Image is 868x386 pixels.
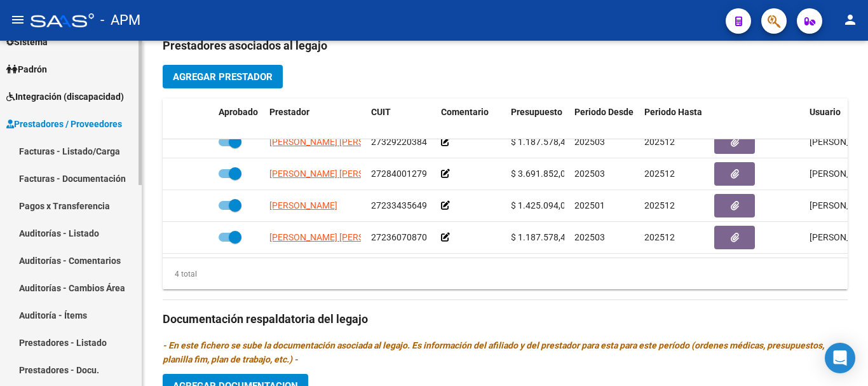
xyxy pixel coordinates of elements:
span: [PERSON_NAME] [269,200,337,210]
span: $ 1.425.094,08 [511,200,571,210]
datatable-header-cell: Periodo Hasta [639,99,709,141]
datatable-header-cell: Prestador [264,99,366,141]
span: Prestador [269,107,309,117]
span: Aprobado [219,107,258,117]
span: 27233435649 [371,200,427,210]
div: Open Intercom Messenger [825,343,855,373]
span: 27329220384 [371,137,427,147]
i: - En este fichero se sube la documentación asociada al legajo. Es información del afiliado y del ... [163,340,824,364]
mat-icon: menu [10,12,25,27]
span: 202503 [574,137,605,147]
span: Periodo Desde [574,107,634,117]
span: [PERSON_NAME] [PERSON_NAME] [269,169,407,179]
span: Usuario [810,107,841,117]
span: [PERSON_NAME] [PERSON_NAME] [269,137,407,147]
datatable-header-cell: Comentario [436,99,506,141]
span: Sistema [6,35,48,49]
span: CUIT [371,107,391,117]
h3: Prestadores asociados al legajo [163,37,848,55]
mat-icon: person [843,12,858,27]
datatable-header-cell: Aprobado [214,99,264,141]
span: Comentario [441,107,489,117]
span: [PERSON_NAME] [PERSON_NAME] [269,232,407,242]
span: 202512 [644,137,675,147]
datatable-header-cell: CUIT [366,99,436,141]
span: $ 3.691.852,00 [511,169,571,179]
span: 202501 [574,200,605,210]
span: $ 1.187.578,40 [511,137,571,147]
span: 202512 [644,232,675,242]
span: 202503 [574,232,605,242]
span: - APM [100,6,140,34]
datatable-header-cell: Presupuesto [506,99,569,141]
span: 202512 [644,200,675,210]
span: Presupuesto [511,107,562,117]
span: 202503 [574,169,605,179]
span: $ 1.187.578,40 [511,232,571,242]
span: 27284001279 [371,169,427,179]
span: 202512 [644,169,675,179]
span: Agregar Prestador [173,71,273,83]
span: 27236070870 [371,232,427,242]
button: Agregar Prestador [163,65,283,88]
h3: Documentación respaldatoria del legajo [163,310,848,328]
span: Padrón [6,62,47,76]
datatable-header-cell: Periodo Desde [569,99,639,141]
span: Integración (discapacidad) [6,90,124,104]
span: Periodo Hasta [644,107,702,117]
div: 4 total [163,267,197,281]
span: Prestadores / Proveedores [6,117,122,131]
